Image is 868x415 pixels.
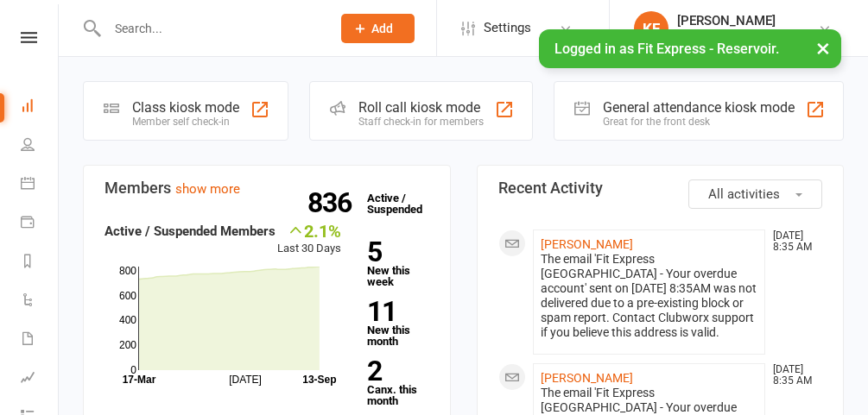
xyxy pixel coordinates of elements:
div: General attendance kiosk mode [603,99,795,116]
div: Member self check-in [132,116,239,128]
a: Payments [21,204,60,243]
a: Calendar [21,166,60,204]
a: Reports [21,243,60,282]
button: × [808,29,839,66]
span: Settings [484,9,531,47]
div: Fit Express - Reservoir [677,28,795,44]
div: Roll call kiosk mode [358,99,484,116]
a: show more [175,181,240,197]
time: [DATE] 8:35 AM [764,364,821,387]
span: All activities [708,186,780,202]
a: [PERSON_NAME] [541,237,633,251]
a: Assessments [21,360,60,399]
div: 2.1% [277,221,341,240]
strong: Active / Suspended Members [105,223,276,239]
div: Staff check-in for members [358,116,484,128]
a: 11New this month [367,299,428,347]
strong: 11 [367,299,421,324]
a: People [21,127,60,166]
button: Add [341,14,415,43]
div: Last 30 Days [277,221,341,258]
strong: 5 [367,239,421,265]
a: 2Canx. this month [367,358,428,406]
div: Class kiosk mode [132,99,239,116]
div: [PERSON_NAME] [677,13,795,28]
button: All activities [688,179,822,209]
a: 5New this week [367,239,428,287]
span: Logged in as Fit Express - Reservoir. [554,41,779,57]
h3: Recent Activity [498,179,823,197]
div: The email 'Fit Express [GEOGRAPHIC_DATA] - Your overdue account' sent on [DATE] 8:35AM was not de... [541,252,758,340]
a: Dashboard [21,88,60,127]
a: 836Active / Suspended [358,179,434,228]
div: Great for the front desk [603,116,795,128]
strong: 836 [307,190,358,216]
a: [PERSON_NAME] [541,371,633,385]
time: [DATE] 8:35 AM [764,230,821,253]
span: Add [371,22,393,35]
strong: 2 [367,358,421,384]
input: Search... [102,16,319,41]
div: KF [634,11,668,46]
h3: Members [105,179,429,197]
